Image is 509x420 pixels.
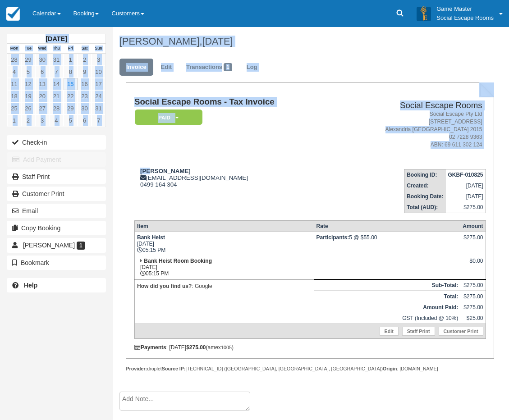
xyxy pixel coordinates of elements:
div: $275.00 [463,234,483,248]
strong: How did you find us? [137,283,192,289]
span: [PERSON_NAME] [23,242,75,249]
td: GST (Included @ 10%) [314,313,461,324]
a: Customer Print [439,327,483,336]
a: 12 [21,78,35,90]
strong: Payments [134,344,166,351]
a: 11 [7,78,21,90]
a: 6 [35,66,49,78]
img: A3 [417,6,431,21]
span: [DATE] [202,36,233,47]
a: 1 [64,54,78,66]
a: Log [240,59,264,76]
td: [DATE] [446,180,486,191]
a: Edit [380,327,399,336]
small: 1005 [221,345,232,350]
h1: [PERSON_NAME], [119,36,488,47]
a: 6 [78,114,92,127]
a: 17 [92,78,105,90]
img: checkfront-main-nav-mini-logo.png [6,7,20,21]
a: 5 [21,66,35,78]
a: 3 [35,114,49,127]
a: 7 [92,114,105,127]
th: Tue [21,44,35,54]
a: Customer Print [7,187,106,201]
a: 13 [35,78,49,90]
a: Paid [134,109,199,126]
th: Rate [314,220,461,232]
strong: Source IP: [162,366,186,371]
p: Social Escape Rooms [436,14,494,23]
a: 31 [92,102,105,114]
th: Sun [92,44,105,54]
a: 22 [64,90,78,102]
a: 7 [49,66,63,78]
button: Bookmark [7,256,106,270]
strong: Origin [383,366,397,371]
a: 3 [92,54,105,66]
th: Sub-Total: [314,279,461,291]
strong: Bank Heist [137,234,165,241]
td: [DATE] 05:15 PM [134,256,314,279]
td: [DATE] [446,191,486,202]
div: droplet [TECHNICAL_ID] ([GEOGRAPHIC_DATA], [GEOGRAPHIC_DATA], [GEOGRAPHIC_DATA]) : [DOMAIN_NAME] [126,365,494,372]
a: 23 [78,90,92,102]
a: 29 [21,54,35,66]
a: 15 [64,78,78,90]
a: 27 [35,102,49,114]
th: Total: [314,291,461,302]
td: $275.00 [460,279,486,291]
a: 9 [78,66,92,78]
b: Help [24,282,37,289]
a: Edit [154,59,179,76]
h1: Social Escape Rooms - Tax Invoice [134,97,336,107]
a: 8 [64,66,78,78]
span: 1 [77,242,85,250]
div: [EMAIL_ADDRESS][DOMAIN_NAME] 0499 164 304 [134,168,336,188]
a: 29 [64,102,78,114]
strong: Bank Heist Room Booking [144,258,212,264]
td: $275.00 [460,302,486,313]
a: Help [7,278,106,292]
a: 26 [21,102,35,114]
strong: [PERSON_NAME] [140,168,191,174]
a: 25 [7,102,21,114]
button: Add Payment [7,152,106,167]
strong: GKBF-010825 [448,172,483,178]
a: 10 [92,66,105,78]
td: $275.00 [446,202,486,213]
th: Booking ID: [404,169,446,180]
th: Fri [64,44,78,54]
h2: Social Escape Rooms [339,101,482,110]
a: 18 [7,90,21,102]
strong: $275.00 [186,344,206,351]
a: 14 [49,78,63,90]
a: 28 [7,54,21,66]
a: 4 [49,114,63,127]
button: Copy Booking [7,221,106,235]
strong: Provider: [126,366,147,371]
td: 5 @ $55.00 [314,232,461,256]
a: 4 [7,66,21,78]
a: 30 [35,54,49,66]
a: 30 [78,102,92,114]
a: 5 [64,114,78,127]
a: 1 [7,114,21,127]
th: Sat [78,44,92,54]
strong: Participants [316,234,349,241]
p: Game Master [436,5,494,14]
button: Check-in [7,135,106,150]
a: 16 [78,78,92,90]
td: $275.00 [460,291,486,302]
em: Paid [135,110,202,125]
a: 2 [78,54,92,66]
strong: [DATE] [46,35,67,42]
button: Email [7,204,106,218]
th: Created: [404,180,446,191]
div: : [DATE] (amex ) [134,344,486,351]
th: Amount [460,220,486,232]
td: $25.00 [460,313,486,324]
th: Amount Paid: [314,302,461,313]
a: Staff Print [7,169,106,184]
th: Item [134,220,314,232]
div: $0.00 [463,258,483,271]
